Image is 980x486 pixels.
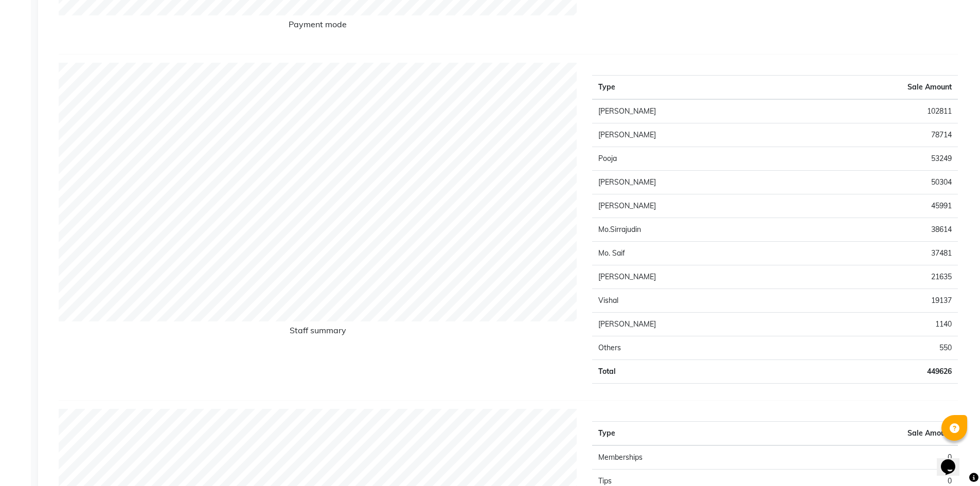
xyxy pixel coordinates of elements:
[592,147,794,171] td: Pooja
[592,194,794,218] td: [PERSON_NAME]
[592,336,794,360] td: Others
[592,313,794,336] td: [PERSON_NAME]
[794,194,958,218] td: 45991
[592,242,794,265] td: Mo. Saif
[592,76,794,100] th: Type
[592,265,794,289] td: [PERSON_NAME]
[775,422,958,446] th: Sale Amount
[794,123,958,147] td: 78714
[937,445,970,476] iframe: chat widget
[794,313,958,336] td: 1140
[592,99,794,123] td: [PERSON_NAME]
[794,99,958,123] td: 102811
[592,445,775,470] td: Memberships
[592,218,794,242] td: Mo.Sirrajudin
[794,76,958,100] th: Sale Amount
[592,422,775,446] th: Type
[794,265,958,289] td: 21635
[794,171,958,194] td: 50304
[592,123,794,147] td: [PERSON_NAME]
[794,218,958,242] td: 38614
[794,336,958,360] td: 550
[794,147,958,171] td: 53249
[794,289,958,313] td: 19137
[59,20,577,33] h6: Payment mode
[775,445,958,470] td: 0
[794,242,958,265] td: 37481
[794,360,958,384] td: 449626
[592,360,794,384] td: Total
[59,326,577,339] h6: Staff summary
[592,289,794,313] td: Vishal
[592,171,794,194] td: [PERSON_NAME]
